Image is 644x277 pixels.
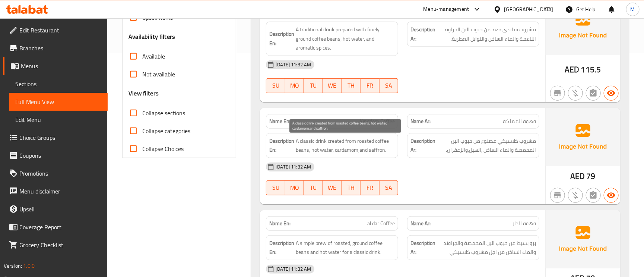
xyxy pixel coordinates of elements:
[142,70,175,79] span: Not available
[364,182,377,193] span: FR
[15,79,102,88] span: Sections
[410,136,435,155] strong: Description Ar:
[587,169,596,183] span: 79
[129,89,159,98] h3: View filters
[285,78,304,93] button: MO
[19,205,102,214] span: Upsell
[323,180,342,195] button: WE
[19,151,102,160] span: Coupons
[3,129,108,147] a: Choice Groups
[266,180,285,195] button: SU
[9,93,108,111] a: Full Menu View
[326,182,339,193] span: WE
[266,78,285,93] button: SU
[142,144,184,153] span: Collapse Choices
[513,220,536,227] span: قهوة الدار
[288,80,301,91] span: MO
[15,97,102,106] span: Full Menu View
[423,5,469,14] div: Menu-management
[3,39,108,57] a: Branches
[3,218,108,236] a: Coverage Report
[383,182,396,193] span: SA
[504,5,553,13] div: [GEOGRAPHIC_DATA]
[307,80,320,91] span: TU
[361,180,380,195] button: FR
[3,21,108,39] a: Edit Restaurant
[296,136,395,155] span: A classic drink created from roasted coffee beans, hot water, cardamom,and saffron.
[296,25,395,53] span: A traditional drink prepared with finely ground coffee beans, hot water, and aromatic spices.
[342,180,361,195] button: TH
[296,239,395,257] span: A simple brew of roasted, ground coffee beans and hot water for a classic drink.
[19,240,102,249] span: Grocery Checklist
[546,210,620,268] img: Ae5nvW7+0k+MAAAAAElFTkSuQmCC
[604,188,619,203] button: Available
[410,239,435,257] strong: Description Ar:
[410,220,431,227] strong: Name Ar:
[565,62,579,77] span: AED
[142,108,185,117] span: Collapse sections
[269,29,294,48] strong: Description En:
[410,25,435,43] strong: Description Ar:
[604,86,619,101] button: Available
[304,78,323,93] button: TU
[3,147,108,164] a: Coupons
[410,117,431,125] strong: Name Ar:
[550,188,565,203] button: Not branch specific item
[586,188,601,203] button: Not has choices
[19,26,102,35] span: Edit Restaurant
[3,236,108,254] a: Grocery Checklist
[546,108,620,166] img: Ae5nvW7+0k+MAAAAAElFTkSuQmCC
[3,200,108,218] a: Upsell
[269,239,294,257] strong: Description En:
[19,223,102,232] span: Coverage Report
[269,117,291,125] strong: Name En:
[345,80,358,91] span: TH
[19,133,102,142] span: Choice Groups
[323,78,342,93] button: WE
[269,220,291,227] strong: Name En:
[273,265,314,273] span: [DATE] 11:32 AM
[285,180,304,195] button: MO
[142,52,165,61] span: Available
[367,220,395,227] span: al dar Coffee
[19,169,102,178] span: Promotions
[21,62,102,70] span: Menus
[568,188,583,203] button: Purchased item
[19,44,102,53] span: Branches
[304,180,323,195] button: TU
[288,182,301,193] span: MO
[9,111,108,129] a: Edit Menu
[4,261,22,271] span: Version:
[23,261,35,271] span: 1.0.0
[437,25,536,43] span: مشروب تقليدي معد من حبوب البن الجراوند الناعمة والماء الساخن والتوابل العطرية.
[19,187,102,196] span: Menu disclaimer
[631,5,635,13] span: M
[15,115,102,124] span: Edit Menu
[345,182,358,193] span: TH
[326,80,339,91] span: WE
[142,13,173,22] span: Upsell items
[570,169,585,183] span: AED
[3,57,108,75] a: Menus
[383,80,396,91] span: SA
[437,136,536,155] span: مشروب كلاسيكي مصنوع من حبوب البن المحمصة والماء الساخن ,الهيل,والزعفران.
[361,78,380,93] button: FR
[503,117,536,125] span: قهوة المملكة
[307,182,320,193] span: TU
[129,32,175,41] h3: Availability filters
[437,239,536,257] span: برو بسيط من حبوب البن المحمصة والجراوند والماء الساخن من اجل مشروب كلاسيكي.
[269,182,282,193] span: SU
[273,163,314,170] span: [DATE] 11:32 AM
[360,117,395,125] span: Kingdom Coffee
[3,182,108,200] a: Menu disclaimer
[142,126,190,135] span: Collapse categories
[9,75,108,93] a: Sections
[273,61,314,68] span: [DATE] 11:32 AM
[269,136,294,155] strong: Description En:
[581,62,601,77] span: 115.5
[364,80,377,91] span: FR
[269,80,282,91] span: SU
[380,180,399,195] button: SA
[380,78,399,93] button: SA
[3,164,108,182] a: Promotions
